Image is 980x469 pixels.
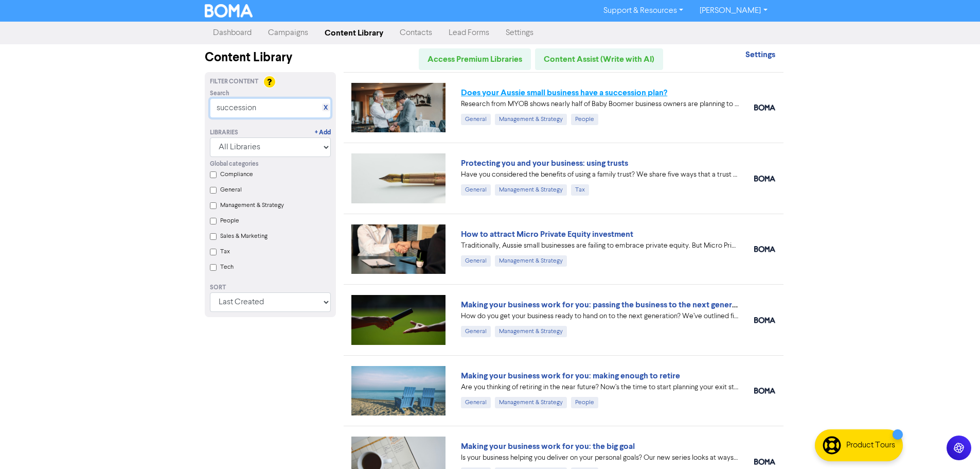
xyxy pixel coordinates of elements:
div: Content Library [205,48,336,67]
div: Libraries [210,128,238,137]
div: General [461,326,491,337]
img: boma [754,176,775,182]
div: General [461,397,491,408]
img: boma [754,388,775,394]
a: Making your business work for you: making enough to retire [461,371,680,381]
a: Access Premium Libraries [419,48,531,70]
div: Are you thinking of retiring in the near future? Now’s the time to start planning your exit strat... [461,382,739,393]
div: Filter Content [210,77,331,86]
div: Global categories [210,160,331,169]
iframe: Chat Widget [929,420,980,469]
div: How do you get your business ready to hand on to the next generation? We’ve outlined five key ste... [461,311,739,322]
img: BOMA Logo [205,4,253,18]
a: Support & Resources [595,3,691,19]
a: Content Assist (Write with AI) [535,48,663,70]
a: Making your business work for you: the big goal [461,441,635,451]
span: Search [210,89,229,98]
img: boma [754,317,775,323]
a: X [324,104,328,112]
a: Campaigns [260,23,316,43]
div: General [461,255,491,267]
strong: Settings [745,49,775,60]
a: Making your business work for you: passing the business to the next generation [461,300,751,310]
div: Is your business helping you deliver on your personal goals? Our new series looks at ways to make... [461,453,739,463]
div: Management & Strategy [495,184,567,196]
a: Contacts [391,23,440,43]
label: People [220,216,239,225]
a: Dashboard [205,23,260,43]
a: How to attract Micro Private Equity investment [461,229,633,239]
a: Settings [745,51,775,59]
div: General [461,184,491,196]
img: boma_accounting [754,459,775,465]
label: Compliance [220,170,253,179]
div: Sort [210,283,331,292]
label: Tech [220,263,234,272]
label: Tax [220,247,230,256]
div: Management & Strategy [495,114,567,125]
label: General [220,185,242,195]
img: boma [754,105,775,111]
div: Have you considered the benefits of using a family trust? We share five ways that a trust can hel... [461,169,739,180]
div: People [571,397,598,408]
div: Traditionally, Aussie small businesses are failing to embrace private equity. But Micro Private E... [461,240,739,251]
a: [PERSON_NAME] [691,3,775,19]
a: Does your Aussie small business have a succession plan? [461,88,667,98]
div: Management & Strategy [495,326,567,337]
a: Protecting you and your business: using trusts [461,158,628,168]
div: General [461,114,491,125]
label: Sales & Marketing [220,232,268,241]
img: boma [754,246,775,252]
a: Settings [497,23,542,43]
a: + Add [315,128,331,137]
div: People [571,114,598,125]
div: Tax [571,184,589,196]
a: Lead Forms [440,23,497,43]
div: Management & Strategy [495,397,567,408]
label: Management & Strategy [220,201,284,210]
div: Research from MYOB shows nearly half of Baby Boomer business owners are planning to exit in the n... [461,99,739,110]
a: Content Library [316,23,391,43]
div: Management & Strategy [495,255,567,267]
